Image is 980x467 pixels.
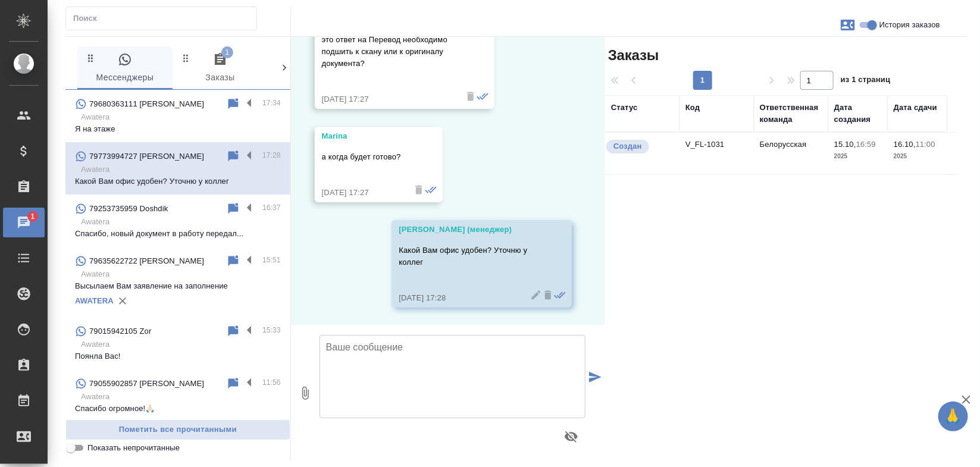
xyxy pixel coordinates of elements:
p: 2025 [894,151,941,162]
p: 79635622722 [PERSON_NAME] [89,255,204,267]
div: Пометить непрочитанным [226,324,240,339]
div: Пометить непрочитанным [226,149,240,164]
div: Пометить непрочитанным [226,254,240,268]
p: 16:59 [856,140,876,149]
span: Заказы [180,52,261,85]
div: Marina [322,130,401,142]
div: Ответственная команда [760,102,822,126]
span: 🙏 [943,404,963,429]
div: 79055902857 [PERSON_NAME]11:56AwateraСпасибо огромное!🙏🏻Физическое лицо (Белорусская) [65,369,290,440]
p: Awatera [81,339,281,350]
p: 79015942105 Zor [89,325,151,337]
a: Физическое лицо (Белорусская) [75,419,201,428]
p: 15:33 [262,324,281,336]
p: 15:51 [262,254,281,266]
p: 16.10, [894,140,916,149]
div: Пометить непрочитанным [226,202,240,216]
p: 79055902857 [PERSON_NAME] [89,378,204,390]
p: это ответ на Перевод необходимо подшить к скану или к оригиналу документа? [322,34,453,70]
div: [DATE] 17:28 [399,292,530,304]
p: Высылаем Вам заявление на заполнение [75,280,281,292]
span: 1 [23,211,42,222]
div: [DATE] 17:27 [322,187,401,199]
button: Удалить привязку [114,292,131,310]
p: 11:00 [916,140,935,149]
button: 🙏 [938,402,968,431]
div: Статус [611,102,638,114]
td: Белорусская [754,133,828,174]
a: AWATERA [75,296,114,305]
p: 2025 [834,151,882,162]
button: Заявки [834,11,862,39]
p: Поянла Вас! [75,350,281,362]
div: Выставляется автоматически при создании заказа [605,139,674,155]
p: Создан [613,140,642,152]
span: История заказов [879,19,940,31]
span: Пометить все прочитанными [72,423,284,437]
svg: Зажми и перетащи, чтобы поменять порядок вкладок [275,52,287,64]
div: 79773994727 [PERSON_NAME]17:28AwateraКакой Вам офис удобен? Уточню у коллег [65,142,290,195]
div: [DATE] 17:27 [322,93,453,105]
p: а когда будет готово? [322,151,401,163]
div: 79680363111 [PERSON_NAME]17:34AwateraЯ на этаже [65,90,290,142]
p: 15.10, [834,140,856,149]
p: Какой Вам офис удобен? Уточню у коллег [75,175,281,187]
span: Заказы [605,46,659,65]
p: 17:28 [262,149,281,161]
svg: Зажми и перетащи, чтобы поменять порядок вкладок [180,52,192,64]
p: 79253735959 Doshdik [89,203,168,215]
p: Awatera [81,164,281,175]
p: Awatera [81,268,281,280]
p: 16:37 [262,202,281,214]
button: Предпросмотр [557,422,586,451]
a: 1 [3,208,45,237]
button: Удалить привязку [201,415,219,432]
p: Спасибо, новый документ в работу передал... [75,228,281,240]
span: 1 [221,46,233,58]
span: из 1 страниц [841,73,891,90]
p: Спасибо огромное!🙏🏻 [75,403,281,415]
div: [PERSON_NAME] (менеджер) [399,224,530,236]
div: 79253735959 Doshdik16:37AwateraСпасибо, новый документ в работу передал... [65,195,290,247]
button: Пометить все прочитанными [65,419,290,440]
p: 17:34 [262,97,281,109]
div: Дата создания [834,102,882,126]
p: Awatera [81,216,281,228]
td: V_FL-1031 [680,133,754,174]
div: 79015942105 Zor15:33AwateraПоянла Вас! [65,317,290,369]
p: 79773994727 [PERSON_NAME] [89,151,204,162]
svg: Зажми и перетащи, чтобы поменять порядок вкладок [85,52,96,64]
div: Дата сдачи [894,102,937,114]
p: Awatera [81,111,281,123]
span: Мессенджеры [84,52,165,85]
p: Awatera [81,391,281,403]
span: Показать непрочитанные [87,442,180,454]
span: Спецификации [275,52,356,85]
div: Пометить непрочитанным [226,377,240,391]
div: 79635622722 [PERSON_NAME]15:51AwateraВысылаем Вам заявление на заполнениеAWATERA [65,247,290,317]
input: Поиск [73,10,256,27]
p: Я на этаже [75,123,281,135]
p: 11:56 [262,377,281,388]
div: Код [685,102,700,114]
p: Какой Вам офис удобен? Уточню у коллег [399,245,530,268]
p: 79680363111 [PERSON_NAME] [89,98,204,110]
